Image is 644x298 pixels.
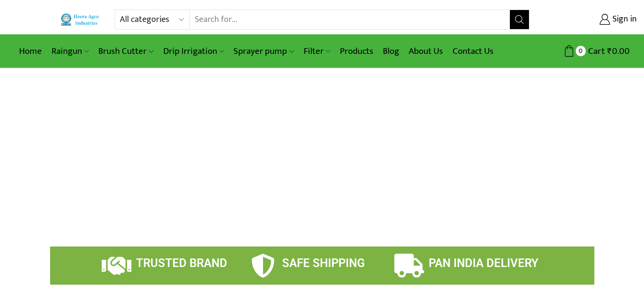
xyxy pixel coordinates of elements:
a: Sign in [544,11,637,28]
span: PAN INDIA DELIVERY [429,257,538,270]
span: ₹ [607,44,612,59]
a: Drip Irrigation [158,40,229,62]
a: Brush Cutter [94,40,158,62]
input: Search for... [190,10,510,29]
button: Search button [510,10,529,29]
a: About Us [404,40,448,62]
a: Contact Us [448,40,498,62]
span: Sign in [610,13,637,26]
span: 0 [576,46,586,56]
a: Home [14,40,47,62]
a: Sprayer pump [229,40,298,62]
a: 0 Cart ₹0.00 [539,42,630,60]
bdi: 0.00 [607,44,630,59]
a: Blog [378,40,404,62]
a: Products [335,40,378,62]
span: Cart [586,45,605,58]
a: Filter [299,40,335,62]
span: TRUSTED BRAND [136,257,227,270]
a: Raingun [47,40,94,62]
span: SAFE SHIPPING [282,257,365,270]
